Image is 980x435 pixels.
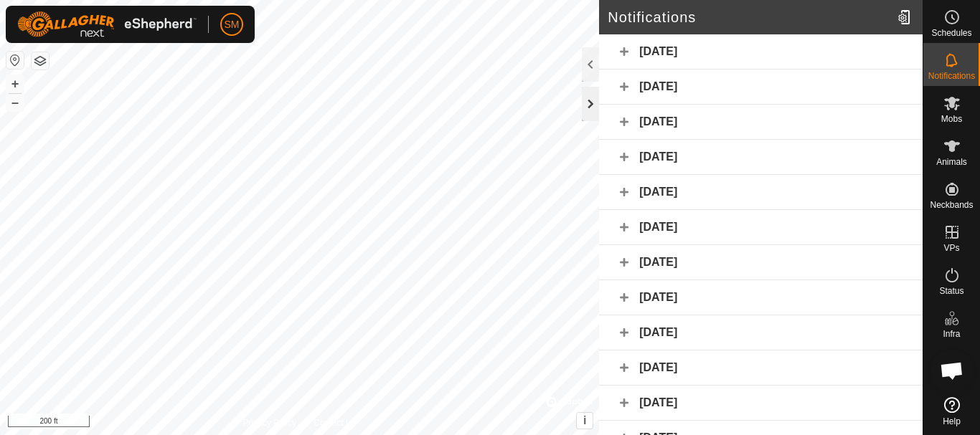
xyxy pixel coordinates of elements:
span: Notifications [928,72,975,80]
span: i [583,414,586,426]
span: Mobs [941,115,962,123]
div: [DATE] [599,70,923,105]
div: Open chat [930,349,974,392]
button: Reset Map [6,52,24,69]
div: [DATE] [599,34,923,70]
button: Map Layers [32,52,49,70]
div: [DATE] [599,350,923,386]
div: [DATE] [599,386,923,421]
div: [DATE] [599,175,923,210]
div: [DATE] [599,315,923,350]
div: [DATE] [599,140,923,175]
div: [DATE] [599,210,923,245]
button: – [6,94,24,111]
div: [DATE] [599,280,923,315]
span: VPs [943,244,959,252]
a: Help [923,391,980,431]
a: Contact Us [314,416,356,429]
span: Status [939,287,963,295]
img: Gallagher Logo [17,11,197,37]
div: [DATE] [599,105,923,140]
span: SM [225,17,240,32]
button: i [577,413,593,429]
span: Help [943,417,961,426]
button: + [6,75,24,92]
span: Neckbands [930,201,973,209]
a: Privacy Policy [243,416,297,429]
span: Animals [936,158,967,166]
span: Infra [943,330,960,338]
div: [DATE] [599,245,923,280]
span: Schedules [931,29,971,37]
h2: Notifications [608,9,892,26]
